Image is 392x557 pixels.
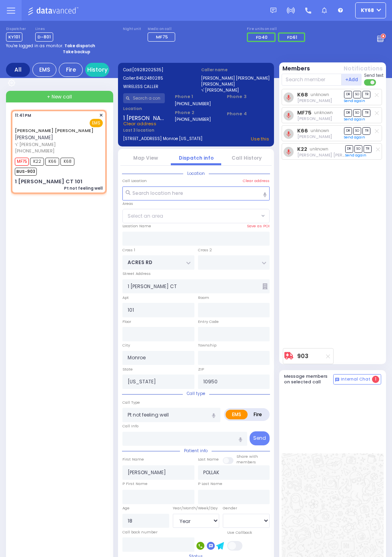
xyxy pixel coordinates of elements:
[341,377,370,382] span: Internal Chat
[270,8,276,14] img: message.svg
[353,127,361,135] span: SO
[362,127,370,135] span: TR
[314,110,333,116] span: unknown
[123,127,196,133] label: Last 3 location
[344,117,365,122] a: Send again
[122,505,130,511] label: Age
[364,78,377,86] label: Turn off text
[361,7,374,14] span: ky68
[362,91,370,98] span: TR
[122,481,148,487] label: P First Name
[99,112,103,119] span: ✕
[198,295,209,301] label: Room
[35,27,53,32] label: Lines
[310,128,329,134] span: unknown
[251,136,269,142] a: Use this
[201,75,269,81] label: [PERSON_NAME] [PERSON_NAME]
[353,109,361,117] span: SO
[345,145,353,153] span: DR
[47,93,72,100] span: + New call
[136,75,163,81] span: 8452480285
[297,353,308,359] a: 903
[32,63,56,77] div: EMS
[123,84,191,90] label: WIRELESS CALLER
[6,32,22,42] span: KY101
[15,112,31,118] span: 11:41 PM
[344,64,383,73] button: Notifications
[175,109,217,116] span: Phone 2
[287,34,297,40] span: FD61
[122,201,133,206] label: Areas
[179,154,214,161] a: Dispatch info
[122,529,158,535] label: Call back number
[282,64,310,73] button: Members
[236,454,258,459] small: Share with
[226,410,248,419] label: EMS
[344,109,352,117] span: DR
[297,128,308,134] a: K66
[362,109,370,117] span: TR
[175,93,217,100] span: Phone 1
[198,481,222,487] label: P Last Name
[354,145,362,153] span: SO
[250,431,270,445] button: Send
[123,67,191,73] label: Cad:
[123,114,165,120] span: 1 [PERSON_NAME] CT 101
[201,67,269,73] label: Caller name
[35,32,53,42] span: D-801
[123,106,165,112] label: Location
[15,178,82,186] div: 1 [PERSON_NAME] CT 101
[90,119,103,127] span: EMS
[345,153,366,158] a: Send again
[284,374,334,384] h5: Message members on selected call
[344,98,365,103] a: Send again
[310,92,329,98] span: unknown
[342,74,362,86] button: +Add
[122,423,138,429] label: Call Info
[123,75,191,81] label: Caller:
[123,136,202,142] a: [STREET_ADDRESS] Monroe [US_STATE]
[122,178,147,184] label: Call Location
[122,223,151,229] label: Location Name
[201,87,269,93] label: ר' [PERSON_NAME]
[64,185,103,191] div: Pt not feeling well
[122,247,135,253] label: Cross 1
[183,391,209,397] span: Call type
[6,63,30,77] div: All
[63,49,90,55] strong: Take backup
[180,448,212,454] span: Patient info
[198,319,219,325] label: Entry Code
[198,247,212,253] label: Cross 2
[372,376,379,383] span: 1
[15,141,100,148] span: ר' [PERSON_NAME]
[59,63,83,77] div: Fire
[15,127,94,134] a: [PERSON_NAME] [PERSON_NAME]
[198,457,219,462] label: Last Name
[64,43,95,49] strong: Take dispatch
[297,92,308,98] a: K68
[15,158,29,166] span: MF75
[122,457,144,462] label: First Name
[30,158,44,166] span: K22
[122,343,130,348] label: City
[344,91,352,98] span: DR
[297,116,332,122] span: Abraham Berger
[227,110,269,117] span: Phone 4
[335,378,339,382] img: comment-alt.png
[123,27,141,32] label: Night unit
[173,505,220,511] div: Year/Month/Week/Day
[310,146,328,152] span: unknown
[201,81,269,87] label: [PERSON_NAME]
[344,135,365,140] a: Send again
[333,374,381,385] button: Internal Chat 1
[227,530,252,535] label: Use Callback
[60,158,74,166] span: K68
[183,170,209,176] span: Location
[297,134,332,140] span: Avrumi Warfman
[198,343,216,348] label: Township
[247,27,308,32] label: Fire units on call
[128,212,163,220] span: Select an area
[6,27,26,32] label: Dispatcher
[364,72,384,78] span: Send text
[243,178,270,184] label: Clear address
